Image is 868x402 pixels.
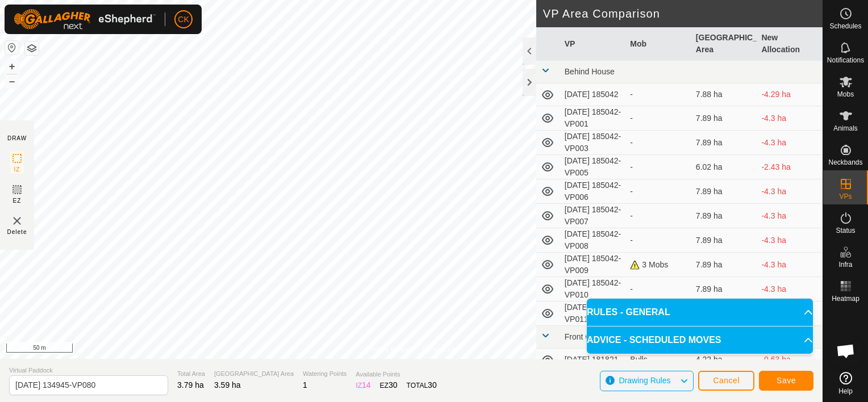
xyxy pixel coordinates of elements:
[630,137,687,149] div: -
[691,204,757,228] td: 7.89 ha
[14,9,156,30] img: Gallagher Logo
[757,253,823,277] td: -4.3 ha
[10,214,24,228] img: VP
[757,27,823,61] th: New Allocation
[630,161,687,173] div: -
[838,261,852,268] span: Infra
[214,380,241,390] span: 3.59 ha
[560,27,626,61] th: VP
[177,369,205,379] span: Total Area
[630,235,687,246] div: -
[560,155,626,179] td: [DATE] 185042-VP005
[630,210,687,222] div: -
[5,41,19,55] button: Reset Map
[13,196,22,205] span: EZ
[7,228,27,236] span: Delete
[630,259,687,271] div: 3 Mobs
[587,305,670,319] span: RULES - GENERAL
[757,106,823,131] td: -4.3 ha
[14,165,20,174] span: IZ
[837,91,854,98] span: Mobs
[303,380,307,390] span: 1
[691,277,757,301] td: 7.89 ha
[833,125,858,132] span: Animals
[178,14,189,26] span: CK
[619,376,670,385] span: Drawing Rules
[560,131,626,155] td: [DATE] 185042-VP003
[828,159,862,166] span: Neckbands
[565,67,615,76] span: Behind House
[356,370,436,379] span: Available Points
[691,27,757,61] th: [GEOGRAPHIC_DATA] Area
[832,295,859,302] span: Heatmap
[630,112,687,124] div: -
[757,131,823,155] td: -4.3 ha
[691,253,757,277] td: 7.89 ha
[691,228,757,253] td: 7.89 ha
[362,380,371,390] span: 14
[829,334,863,368] div: Open chat
[560,253,626,277] td: [DATE] 185042-VP009
[713,376,740,385] span: Cancel
[759,371,813,391] button: Save
[587,326,813,354] p-accordion-header: ADVICE - SCHEDULED MOVES
[827,57,864,64] span: Notifications
[177,380,204,390] span: 3.79 ha
[757,228,823,253] td: -4.3 ha
[587,299,813,326] p-accordion-header: RULES - GENERAL
[691,155,757,179] td: 6.02 ha
[380,379,398,391] div: EZ
[691,83,757,106] td: 7.88 ha
[5,60,19,73] button: +
[543,7,823,20] h2: VP Area Comparison
[25,41,39,55] button: Map Layers
[757,277,823,301] td: -4.3 ha
[9,366,168,375] span: Virtual Paddock
[630,186,687,198] div: -
[560,301,626,326] td: [DATE] 185042-VP011
[560,277,626,301] td: [DATE] 185042-VP010
[823,367,868,399] a: Help
[698,371,754,391] button: Cancel
[839,193,852,200] span: VPs
[214,369,294,379] span: [GEOGRAPHIC_DATA] Area
[565,332,623,341] span: Front Cultivation
[407,379,437,391] div: TOTAL
[7,134,27,143] div: DRAW
[630,89,687,101] div: -
[757,204,823,228] td: -4.3 ha
[777,376,796,385] span: Save
[389,380,398,390] span: 30
[691,131,757,155] td: 7.89 ha
[560,204,626,228] td: [DATE] 185042-VP007
[560,349,626,371] td: [DATE] 181821
[560,106,626,131] td: [DATE] 185042-VP001
[356,379,370,391] div: IZ
[428,380,437,390] span: 30
[5,74,19,88] button: –
[757,155,823,179] td: -2.43 ha
[757,179,823,204] td: -4.3 ha
[630,283,687,295] div: -
[838,388,853,395] span: Help
[691,106,757,131] td: 7.89 ha
[836,227,855,234] span: Status
[303,369,347,379] span: Watering Points
[423,344,456,354] a: Contact Us
[691,179,757,204] td: 7.89 ha
[587,333,721,347] span: ADVICE - SCHEDULED MOVES
[757,83,823,106] td: -4.29 ha
[366,344,409,354] a: Privacy Policy
[560,179,626,204] td: [DATE] 185042-VP006
[829,23,861,30] span: Schedules
[625,27,691,61] th: Mob
[560,83,626,106] td: [DATE] 185042
[560,228,626,253] td: [DATE] 185042-VP008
